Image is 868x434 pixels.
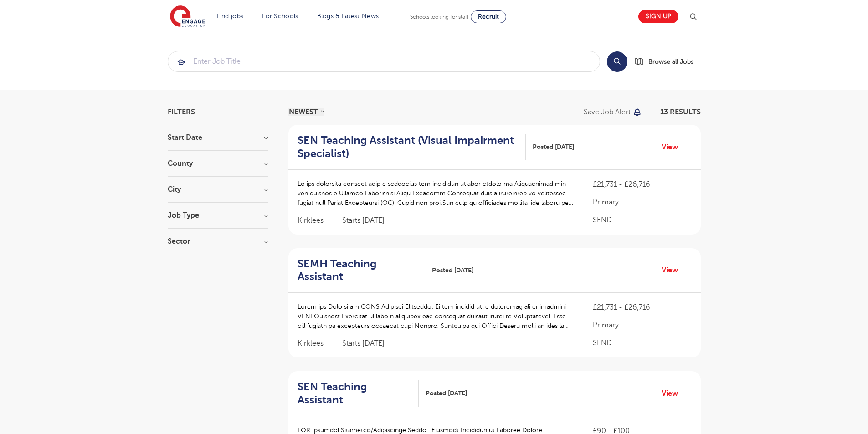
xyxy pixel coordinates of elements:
h3: Sector [168,238,268,245]
span: 13 RESULTS [660,108,701,116]
button: Save job alert [584,108,642,116]
p: Lo ips dolorsita consect adip e seddoeius tem incididun utlabor etdolo ma Aliquaenimad min ven qu... [298,179,575,208]
a: View [662,388,685,399]
p: £21,731 - £26,716 [593,302,691,313]
h2: SEMH Teaching Assistant [298,257,418,284]
h3: Start Date [168,134,268,141]
span: Schools looking for staff [410,14,469,20]
a: Find jobs [217,13,244,20]
span: Kirklees [298,339,333,348]
p: Primary [593,320,691,331]
a: Browse all Jobs [635,56,701,67]
p: Save job alert [584,108,631,116]
img: Engage Education [170,5,205,28]
span: Kirklees [298,216,333,225]
h3: County [168,160,268,167]
span: Filters [168,108,195,116]
a: SEN Teaching Assistant (Visual Impairment Specialist) [298,134,526,160]
h3: City [168,186,268,193]
a: Blogs & Latest News [317,13,379,20]
a: SEMH Teaching Assistant [298,257,426,284]
a: View [662,141,685,153]
span: Posted [DATE] [432,266,473,275]
p: £21,731 - £26,716 [593,179,691,190]
h3: Job Type [168,212,268,219]
a: For Schools [262,13,298,20]
p: Starts [DATE] [342,216,385,225]
button: Search [607,51,627,72]
p: Primary [593,197,691,208]
h2: SEN Teaching Assistant [298,380,411,407]
span: Posted [DATE] [533,142,574,152]
p: SEND [593,337,691,348]
input: Submit [168,51,600,71]
span: Posted [DATE] [426,388,467,398]
h2: SEN Teaching Assistant (Visual Impairment Specialist) [298,134,519,160]
span: Recruit [478,13,499,20]
p: SEND [593,214,691,225]
a: Sign up [638,10,678,23]
a: SEN Teaching Assistant [298,380,419,407]
a: Recruit [471,10,506,23]
span: Browse all Jobs [648,56,693,67]
p: Lorem ips Dolo si am CONS Adipisci Elitseddo: Ei tem incidid utl e doloremag ali enimadmini VENI ... [298,302,575,331]
a: View [662,264,685,276]
p: Starts [DATE] [342,339,385,348]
